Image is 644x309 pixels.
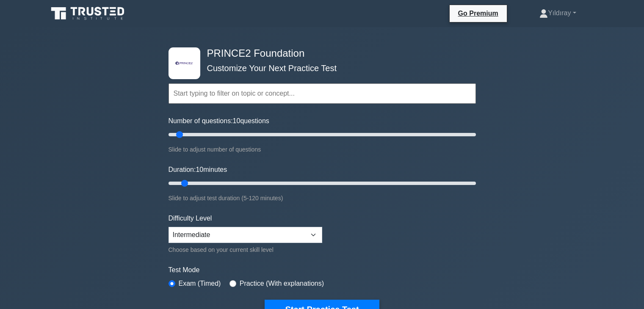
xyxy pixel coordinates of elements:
h4: PRINCE2 Foundation [204,47,434,60]
label: Exam (Timed) [179,279,221,289]
div: Choose based on your current skill level [169,245,322,255]
a: Go Premium [453,8,503,19]
label: Test Mode [169,265,476,275]
label: Difficulty Level [169,213,212,223]
div: Slide to adjust number of questions [169,144,476,154]
span: 10 [233,117,240,124]
a: Yıldıray [519,5,596,22]
input: Start typing to filter on topic or concept... [169,83,476,104]
span: 10 [196,166,203,173]
div: Slide to adjust test duration (5-120 minutes) [169,193,476,203]
label: Number of questions: questions [169,116,269,126]
label: Practice (With explanations) [240,279,324,289]
label: Duration: minutes [169,165,227,175]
